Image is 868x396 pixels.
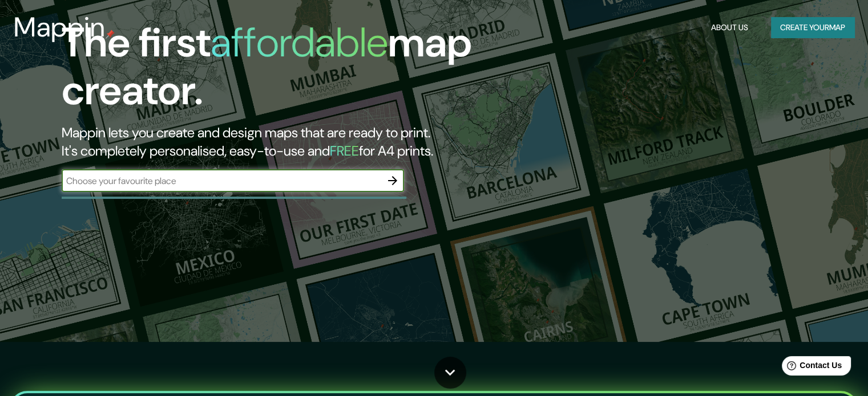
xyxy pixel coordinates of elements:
[62,19,496,124] h1: The first map creator.
[62,124,496,160] h2: Mappin lets you create and design maps that are ready to print. It's completely personalised, eas...
[766,352,855,383] iframe: Help widget launcher
[106,30,115,39] img: mappin-pin
[14,11,106,43] h3: Mappin
[330,142,359,160] h5: FREE
[62,174,381,187] input: Choose your favourite place
[771,17,854,38] button: Create yourmap
[706,17,753,38] button: About Us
